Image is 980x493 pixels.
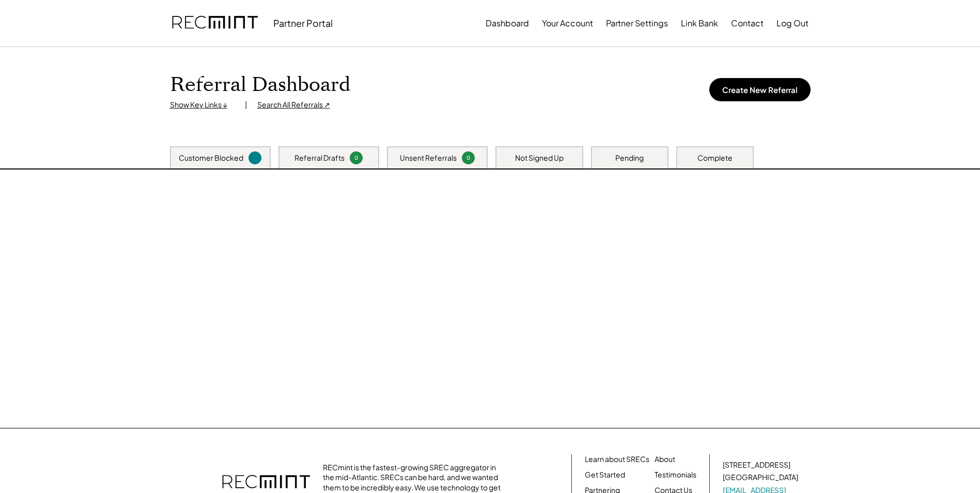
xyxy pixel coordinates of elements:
[723,460,790,470] div: [STREET_ADDRESS]
[515,153,564,163] div: Not Signed Up
[245,100,247,110] div: |
[294,153,345,163] div: Referral Drafts
[585,454,649,465] a: Learn about SRECs
[709,78,811,101] button: Create New Referral
[170,100,235,110] div: Show Key Links ↓
[681,13,718,34] button: Link Bank
[542,13,593,34] button: Your Account
[776,13,808,34] button: Log Out
[697,153,733,163] div: Complete
[655,470,696,480] a: Testimonials
[179,153,243,163] div: Customer Blocked
[731,13,764,34] button: Contact
[463,154,473,162] div: 0
[486,13,529,34] button: Dashboard
[585,470,625,480] a: Get Started
[606,13,668,34] button: Partner Settings
[723,472,798,483] div: [GEOGRAPHIC_DATA]
[400,153,457,163] div: Unsent Referrals
[615,153,644,163] div: Pending
[273,17,333,29] div: Partner Portal
[655,454,675,465] a: About
[170,73,350,97] h1: Referral Dashboard
[351,154,361,162] div: 0
[257,100,330,110] div: Search All Referrals ↗
[172,6,258,41] img: recmint-logotype%403x.png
